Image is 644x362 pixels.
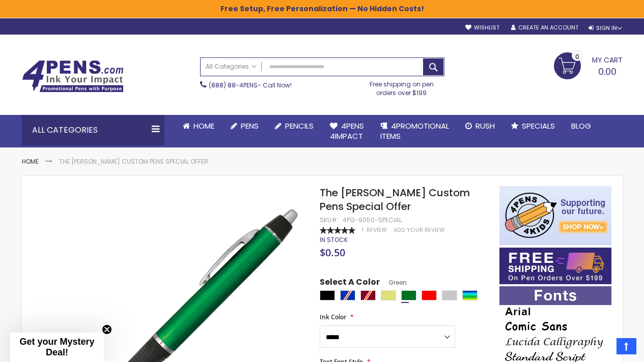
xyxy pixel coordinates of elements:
[359,76,444,97] div: Free shipping on pen orders over $199
[401,290,416,300] div: Green
[285,120,314,131] span: Pencils
[320,216,339,224] strong: SKU
[380,278,407,287] span: Green
[201,58,262,75] a: All Categories
[380,120,449,141] span: 4PROMOTIONAL ITEMS
[19,337,94,357] span: Get your Mystery Deal!
[22,60,124,93] img: 4Pens Custom Pens and Promotional Products
[394,226,445,234] a: Add Your Review
[320,313,346,321] span: Ink Color
[372,115,457,148] a: 4PROMOTIONALITEMS
[499,186,611,245] img: 4pens 4 kids
[343,216,402,224] div: 4PG-9050-SPECIAL
[617,338,636,354] a: Top
[320,235,348,244] span: In stock
[563,115,599,137] a: Blog
[222,115,267,137] a: Pens
[241,120,259,131] span: Pens
[320,277,380,290] span: Select A Color
[209,81,258,89] a: (888) 88-4PENS
[320,246,345,259] span: $0.50
[522,120,555,131] span: Specials
[575,52,579,62] span: 0
[322,115,372,148] a: 4Pens4impact
[320,227,355,234] div: 100%
[22,157,39,166] a: Home
[102,324,112,335] button: Close teaser
[598,65,617,78] span: 0.00
[503,115,563,137] a: Specials
[511,24,578,32] a: Create an Account
[175,115,222,137] a: Home
[571,120,591,131] span: Blog
[362,226,363,234] span: 1
[462,290,478,300] div: Assorted
[59,158,208,166] li: The [PERSON_NAME] Custom Pens Special Offer
[267,115,322,137] a: Pencils
[442,290,457,300] div: Silver
[206,63,257,71] span: All Categories
[499,248,611,284] img: Free shipping on orders over $199
[10,333,104,362] div: Get your Mystery Deal!Close teaser
[367,226,387,234] span: Review
[465,24,499,32] a: Wishlist
[457,115,503,137] a: Rush
[209,81,292,89] span: - Call Now!
[330,120,364,141] span: 4Pens 4impact
[320,290,335,300] div: Black
[475,120,495,131] span: Rush
[589,24,622,32] div: Sign In
[381,290,396,300] div: Gold
[320,186,470,214] span: The [PERSON_NAME] Custom Pens Special Offer
[193,120,214,131] span: Home
[22,115,164,145] div: All Categories
[554,52,623,78] a: 0.00 0
[422,290,437,300] div: Red
[362,226,388,234] a: 1 Review
[320,236,348,244] div: Availability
